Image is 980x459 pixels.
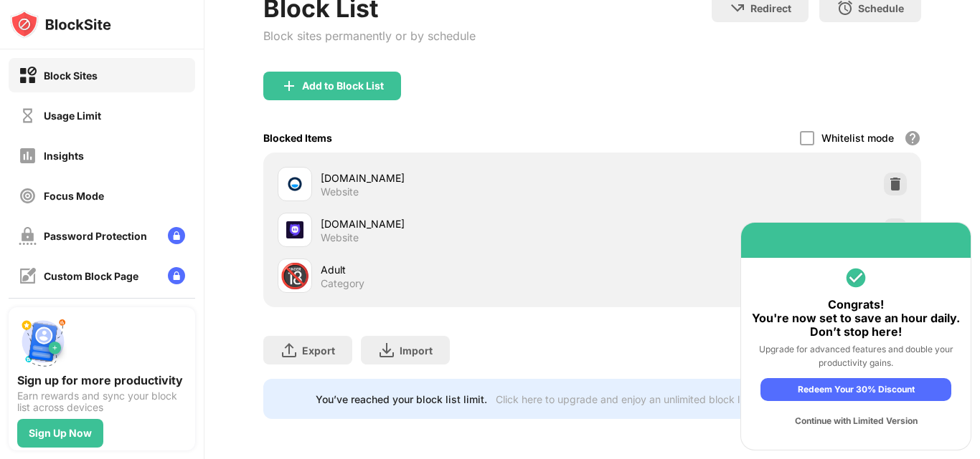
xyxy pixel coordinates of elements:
div: Focus Mode [44,190,104,202]
img: lock-menu.svg [168,227,185,244]
div: Website [321,185,359,198]
img: push-signup.svg [17,316,69,367]
div: Whitelist mode [821,132,894,144]
div: Redeem Your 30% Discount [760,378,951,401]
img: lock-menu.svg [168,267,185,284]
div: Schedule [858,2,904,14]
div: Click here to upgrade and enjoy an unlimited block list. [496,393,753,405]
div: You’ve reached your block list limit. [316,393,487,405]
div: Earn rewards and sync your block list across devices [17,390,187,413]
img: round-vi-green.svg [844,266,867,289]
div: Continue with Limited Version [760,410,951,433]
img: focus-off.svg [19,187,37,205]
div: Redirect [750,2,791,14]
img: block-on.svg [19,67,37,84]
div: Category [321,277,364,290]
div: Export [302,344,335,357]
div: Block sites permanently or by schedule [263,29,476,43]
div: Import [400,344,433,357]
img: favicons [286,221,303,238]
div: Add to Block List [302,80,384,92]
div: Blocked Items [263,132,332,144]
div: Password Protection [44,230,147,242]
div: Upgrade for advanced features and double your productivity gains. [752,342,960,369]
div: Sign Up Now [29,427,92,439]
div: Custom Block Page [44,270,138,282]
img: logo-blocksite.svg [10,10,111,39]
div: [DOMAIN_NAME] [321,170,593,185]
div: Website [321,231,359,244]
div: Insights [44,150,84,162]
div: Block Sites [44,69,98,82]
div: Congrats! You're now set to save an hour daily. Don’t stop here! [752,298,960,339]
div: Sign up for more productivity [17,373,187,387]
div: Usage Limit [44,110,101,122]
div: 🔞 [280,261,310,291]
img: password-protection-off.svg [19,227,37,245]
img: insights-off.svg [19,147,37,165]
img: customize-block-page-off.svg [19,267,37,285]
div: Adult [321,262,593,277]
img: favicons [286,175,303,193]
div: [DOMAIN_NAME] [321,216,593,231]
img: time-usage-off.svg [19,107,37,125]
